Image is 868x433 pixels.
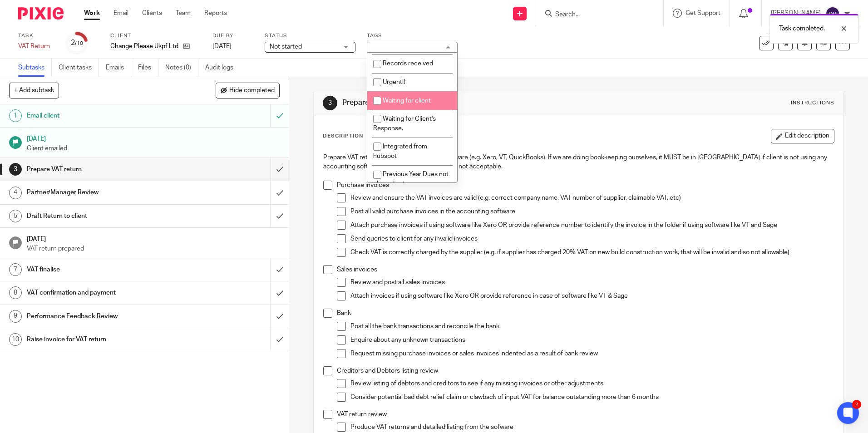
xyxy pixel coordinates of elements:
a: Clients [142,9,162,18]
p: Purchase invoices [337,181,833,190]
div: 5 [9,210,22,222]
p: Review and post all sales invoices [350,278,833,287]
a: Team [176,9,191,18]
label: Status [265,32,355,39]
p: Review listing of debtors and creditors to see if any missing invoices or other adjustments [350,379,833,388]
h1: Email client [27,109,183,123]
small: /10 [75,41,83,46]
div: 10 [9,333,22,346]
p: Attach invoices if using software like Xero OR provide reference in case of software like VT & Sage [350,291,833,300]
div: 4 [9,187,22,199]
p: Client emailed [27,144,280,153]
span: [DATE] [212,43,232,49]
p: Send queries to client for any invalid invoices [350,234,833,243]
a: Client tasks [59,59,99,77]
button: + Add subtask [9,83,59,98]
p: Attach purchase invoices if using software like Xero OR provide reference number to identify the ... [350,221,833,230]
h1: [DATE] [27,132,280,143]
button: Edit description [771,129,834,143]
p: Task completed. [779,24,825,33]
h1: VAT finalise [27,263,183,276]
p: VAT return prepared [27,244,280,253]
span: Records received [383,60,433,67]
span: Not started [270,44,302,50]
h1: Draft Return to client [27,209,183,223]
img: svg%3E [825,6,840,21]
p: Consider potential bad debt relief claim or clawback of input VAT for balance outstanding more th... [350,393,833,402]
div: 3 [9,163,22,176]
div: 9 [9,310,22,323]
p: Check VAT is correctly charged by the supplier (e.g. if supplier has charged 20% VAT on new build... [350,248,833,257]
img: Pixie [18,7,64,20]
a: Notes (0) [165,59,198,77]
h1: Raise invoice for VAT return [27,333,183,346]
h1: [DATE] [27,232,280,244]
a: Subtasks [18,59,52,77]
p: VAT return review [337,410,833,419]
span: Urgent!! [383,79,405,85]
span: Integrated from hubspot [373,143,427,159]
p: Request missing purchase invoices or sales invoices indented as a result of bank review [350,349,833,358]
h1: VAT confirmation and payment [27,286,183,300]
span: Waiting for Client's Response. [373,116,436,132]
div: Instructions [791,99,834,107]
p: Sales invoices [337,265,833,274]
div: 2 [852,400,861,409]
label: Client [110,32,201,39]
p: Bank [337,309,833,318]
label: Task [18,32,54,39]
h1: Prepare VAT return [27,162,183,176]
div: 2 [71,38,83,48]
div: 1 [9,109,22,122]
div: 8 [9,286,22,299]
p: Enquire about any unknown transactions [350,335,833,344]
h1: Performance Feedback Review [27,310,183,323]
label: Due by [212,32,253,39]
p: Post all the bank transactions and reconcile the bank [350,322,833,331]
p: Change Please Ukpf Ltd [110,42,178,51]
p: Review and ensure the VAT invoices are valid (e.g. correct company name, VAT number of supplier, ... [350,193,833,202]
a: Work [84,9,100,18]
p: Produce VAT returns and detailed listing from the sofware [350,423,833,432]
p: Post all valid purchase invoices in the accounting software [350,207,833,216]
a: Reports [204,9,227,18]
h1: Partner/Manager Review [27,186,183,199]
div: VAT Return [18,42,54,51]
span: Previous Year Dues not cleared yet [373,171,449,187]
a: Audit logs [205,59,240,77]
span: Hide completed [229,87,275,94]
div: 3 [323,96,337,110]
button: Hide completed [216,83,280,98]
p: Description [323,133,363,140]
p: Creditors and Debtors listing review [337,366,833,375]
a: Emails [106,59,131,77]
p: Prepare VAT return in relevant accounting software (e.g. Xero, VT, QuickBooks). If we are doing b... [323,153,833,172]
h1: Prepare VAT return [342,98,598,108]
label: Tags [367,32,458,39]
div: 7 [9,263,22,276]
a: Files [138,59,158,77]
a: Email [113,9,128,18]
span: Waiting for client [383,98,431,104]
